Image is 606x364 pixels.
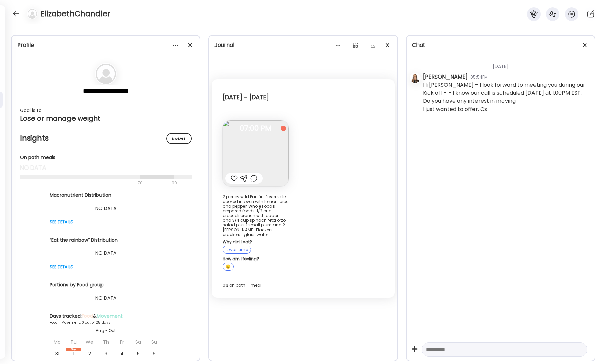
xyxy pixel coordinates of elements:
div: It was time [223,246,251,254]
div: Lose or manage weight [20,114,192,122]
div: Profile [17,41,194,49]
div: 2 pieces wild Pacific Dover sole cooked in oven with lemon juice and pepper, Whole Foods prepared... [223,194,289,237]
div: NO DATA [50,249,162,257]
div: Macronutrient Distribution [50,192,162,199]
img: avatars%2FC7qqOxmwlCb4p938VsoDHlkq1VT2 [410,73,420,83]
div: Sa [131,336,146,348]
div: Tu [66,336,81,348]
div: We [82,336,97,348]
div: [PERSON_NAME] [423,73,468,81]
div: [DATE] - [DATE] [223,93,269,101]
div: Goal is to [20,106,192,114]
span: Movement [97,313,123,320]
div: 🙂 [223,263,234,271]
div: 0% on path · 1 meal [223,281,383,290]
div: 2 [82,348,97,359]
div: 70 [20,179,170,187]
div: Food: 1 Movement: 0 out of 25 days [50,320,162,325]
h4: ElizabethChandler [40,8,110,19]
div: Journal [214,41,392,49]
div: 3 [98,348,113,359]
h2: Insights [20,133,192,143]
div: Su [147,336,162,348]
div: Hi [PERSON_NAME] - I look forward to meeting you during our Kick off - - I know our call is sched... [423,81,589,113]
div: Manage [166,133,192,144]
div: 4 [115,348,129,359]
div: no data [20,164,192,172]
div: 05:54PM [470,74,488,80]
div: NO DATA [50,204,162,212]
span: 07:00 PM [223,125,289,131]
span: Food [82,313,93,320]
div: 31 [50,348,65,359]
div: 6 [147,348,162,359]
div: Why did I eat? [223,240,289,244]
div: Aug - Oct [50,328,162,334]
div: 90 [171,179,178,187]
div: Mo [50,336,65,348]
img: bg-avatar-default.svg [28,9,37,19]
div: Sep [66,348,81,351]
div: On path meals [20,154,192,161]
div: NO DATA [50,294,162,302]
div: Days tracked: & [50,313,162,320]
div: Portions by Food group [50,281,162,289]
div: Fr [115,336,129,348]
div: 1 [66,348,81,359]
div: 5 [131,348,146,359]
div: Th [98,336,113,348]
img: bg-avatar-default.svg [96,64,116,84]
div: How am I feeling? [223,256,289,261]
div: [DATE] [423,55,589,73]
div: “Eat the rainbow” Distribution [50,237,162,244]
img: images%2FLmewejLqqxYGdaZecVheXEEv6Df2%2FPWICyYjnJ1xzUna3ej8h%2Fnp5mTXeWC5Wum1NnPiQV_240 [223,120,289,186]
div: Chat [412,41,589,49]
